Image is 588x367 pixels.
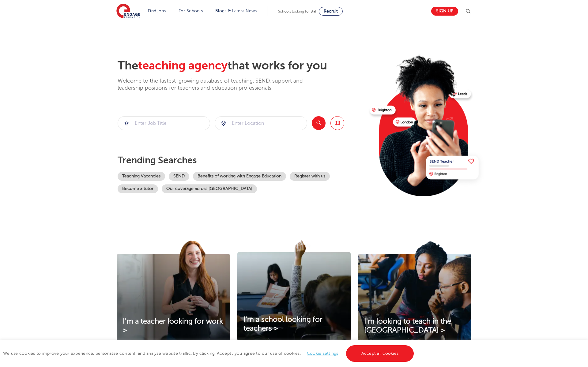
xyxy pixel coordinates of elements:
[169,172,189,181] a: SEND
[243,315,322,332] span: I'm a school looking for teachers >
[215,116,307,130] div: Submit
[118,77,320,92] p: Welcome to the fastest-growing database of teaching, SEND, support and leadership positions for t...
[431,7,458,16] a: Sign up
[3,351,415,356] span: We use cookies to improve your experience, personalise content, and analyse website traffic. By c...
[237,240,351,341] img: I'm a school looking for teachers
[148,9,166,13] a: Find jobs
[193,172,286,181] a: Benefits of working with Engage Education
[215,9,257,13] a: Blogs & Latest News
[123,317,223,334] span: I'm a teacher looking for work >
[179,9,203,13] a: For Schools
[319,7,343,16] a: Recruit
[117,240,230,343] img: I'm a teacher looking for work
[118,59,365,73] h2: The that works for you
[312,116,326,130] button: Search
[278,9,318,13] span: Schools looking for staff
[358,317,471,335] a: I'm looking to teach in the [GEOGRAPHIC_DATA] >
[118,116,210,130] div: Submit
[237,315,351,333] a: I'm a school looking for teachers >
[290,172,330,181] a: Register with us
[118,155,365,166] p: Trending searches
[116,4,140,19] img: Engage Education
[324,9,338,13] span: Recruit
[364,317,451,334] span: I'm looking to teach in the [GEOGRAPHIC_DATA] >
[346,345,414,362] a: Accept all cookies
[118,172,165,181] a: Teaching Vacancies
[138,59,228,72] span: teaching agency
[215,117,307,130] input: Submit
[118,184,158,193] a: Become a tutor
[358,240,471,343] img: I'm looking to teach in the UK
[307,351,338,356] a: Cookie settings
[118,117,210,130] input: Submit
[117,317,230,335] a: I'm a teacher looking for work >
[162,184,257,193] a: Our coverage across [GEOGRAPHIC_DATA]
